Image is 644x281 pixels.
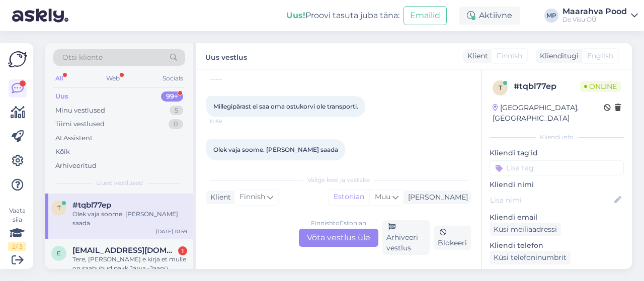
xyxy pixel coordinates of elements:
div: Küsi telefoninumbrit [490,251,571,264]
span: Millegipärast ei saa oma ostukorvi ole transporti. [213,103,358,110]
div: Finnish to Estonian [311,219,366,228]
div: 0 [169,119,183,129]
span: ene701@hot.ee [72,246,177,255]
span: English [587,51,613,61]
p: Kliendi email [490,212,624,223]
div: Socials [160,72,185,85]
img: Askly Logo [8,51,27,67]
div: Klient [463,51,488,61]
div: Võta vestlus üle [299,229,378,247]
p: Kliendi tag'id [490,148,624,158]
p: Kliendi telefon [490,240,624,251]
div: Klient [206,192,231,203]
div: Estonian [329,190,369,205]
label: Uus vestlus [205,49,247,63]
input: Lisa tag [490,160,624,175]
a: Maarahva PoodDe Visu OÜ [562,8,638,24]
div: 1 [178,246,187,255]
span: #tqbl77ep [72,201,111,210]
span: e [57,249,61,257]
div: Arhiveeritud [55,161,97,171]
div: [GEOGRAPHIC_DATA], [GEOGRAPHIC_DATA] [493,103,604,124]
span: Finnish [497,51,522,61]
span: Otsi kliente [62,52,103,63]
div: Aktiivne [459,7,520,25]
div: Vaata siia [8,206,26,251]
div: Olek vaja soome. [PERSON_NAME] saada [72,210,187,228]
span: Olek vaja soome. [PERSON_NAME] saada [213,146,338,153]
div: AI Assistent [55,133,93,143]
div: De Visu OÜ [562,16,627,24]
b: Uus! [286,11,305,20]
span: Muu [375,192,390,201]
div: [PERSON_NAME] [404,192,468,203]
div: Kliendi info [490,133,624,142]
div: [DATE] 10:59 [156,228,187,235]
div: Blokeeri [434,226,471,250]
div: Kõik [55,147,70,157]
div: # tqbl77ep [514,80,580,92]
div: 2 / 3 [8,242,26,251]
span: t [499,84,502,91]
span: 10:59 [209,118,247,125]
div: 99+ [161,91,183,102]
div: Tere, [PERSON_NAME] e kirja et mulle on saabubud pakk Järva.-Jaanü [PERSON_NAME] [PERSON_NAME] pa... [72,255,187,273]
div: Klienditugi [536,51,579,61]
div: Küsi meiliaadressi [490,223,561,236]
div: Web [104,72,122,85]
div: Minu vestlused [55,106,105,116]
div: Uus [55,91,68,102]
p: Klienditeekond [490,268,624,279]
div: All [53,72,65,85]
div: Proovi tasuta juba täna: [286,10,399,22]
button: Emailid [404,6,447,25]
div: 5 [170,106,183,116]
div: Tiimi vestlused [55,119,105,129]
span: t [57,204,61,212]
p: Kliendi nimi [490,179,624,190]
div: MP [544,9,558,23]
div: Maarahva Pood [562,8,627,16]
div: Arhiveeri vestlus [382,220,430,255]
div: Valige keel ja vastake [206,175,471,184]
input: Lisa nimi [490,195,612,206]
span: Uued vestlused [96,178,143,188]
span: Finnish [239,192,265,203]
span: Online [580,81,621,92]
